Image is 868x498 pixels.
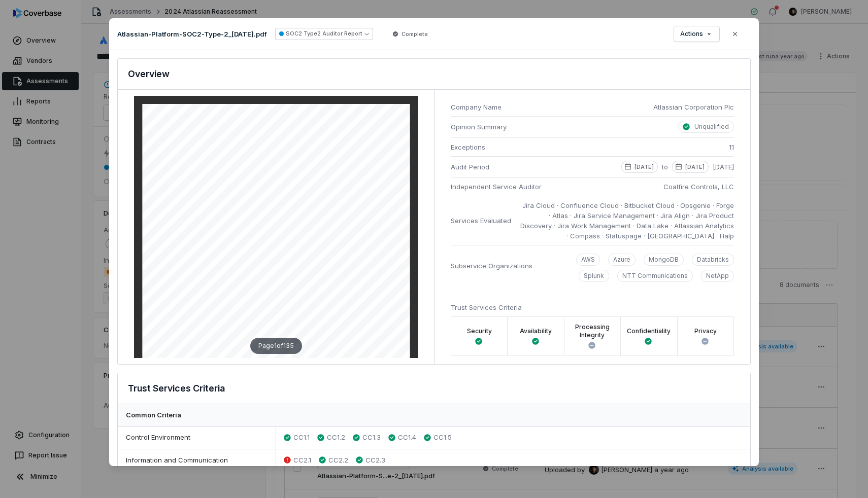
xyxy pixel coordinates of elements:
p: NTT Communications [622,272,688,280]
label: Confidentiality [627,327,671,335]
span: [DATE] [713,162,734,173]
span: CC1.5 [433,433,452,443]
span: Atlassian Corporation Plc [653,102,734,112]
span: Trust Services Criteria [451,303,522,311]
label: Privacy [694,327,717,335]
p: [DATE] [685,163,705,171]
span: Independent Service Auditor [451,182,542,192]
button: Actions [674,26,719,42]
p: Atlassian-Platform-SOC2-Type-2_[DATE].pdf [117,29,267,39]
label: Security [467,327,492,335]
span: Services Evaluated [451,216,511,226]
span: 11 [729,142,734,152]
label: Availability [520,327,552,335]
span: CC1.3 [362,433,381,443]
div: Common Criteria [118,404,750,427]
p: Azure [613,256,630,264]
span: Subservice Organizations [451,261,532,271]
p: NetApp [706,272,729,280]
span: CC1.2 [327,433,345,443]
p: [DATE] [635,163,654,171]
p: Splunk [584,272,604,280]
p: MongoDB [649,256,679,264]
span: Jira Cloud · Confluence Cloud · Bitbucket Cloud · Opsgenie · Forge · Atlas · Jira Service Managem... [519,200,734,241]
p: Unqualified [694,123,729,131]
span: Coalfire Controls, LLC [663,182,734,192]
h3: Overview [128,67,170,81]
span: Company Name [451,102,645,112]
span: CC1.4 [398,433,416,443]
h3: Trust Services Criteria [128,381,225,396]
div: Control Environment [118,426,276,449]
div: Page 1 of 135 [250,338,302,354]
span: CC2.2 [328,455,348,466]
p: AWS [581,256,595,264]
span: CC2.1 [293,455,311,466]
span: Audit Period [451,162,489,172]
span: Actions [680,30,703,38]
p: Databricks [697,256,729,264]
span: to [662,162,668,173]
button: SOC2 Type2 Auditor Report [275,28,373,40]
span: Opinion Summary [451,122,516,132]
span: CC1.1 [293,433,310,443]
span: Exceptions [451,142,485,152]
span: CC2.3 [365,455,385,466]
label: Processing Integrity [571,323,614,339]
span: Complete [402,30,428,38]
